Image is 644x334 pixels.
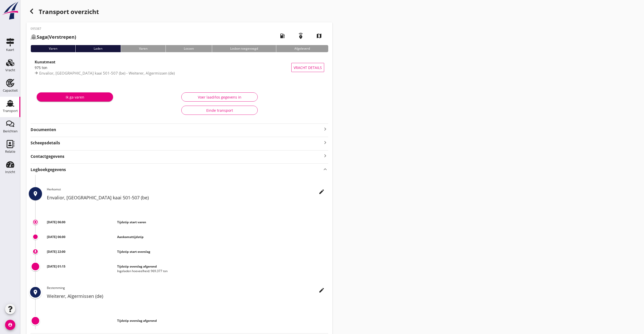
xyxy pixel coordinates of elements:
[39,71,175,76] span: Envalior, [GEOGRAPHIC_DATA] kaai 501-507 (be) - Weiterer, Algermissen (de)
[322,139,328,146] i: keyboard_arrow_right
[186,94,253,100] div: Voer laad/los gegevens in
[212,45,276,52] div: Losbon toegevoegd
[117,269,328,273] div: Ingeladen hoeveelheid: 969.377 ton
[35,59,56,64] strong: Kunstmest
[117,318,157,323] strong: Tijdstip overslag afgerond
[5,150,15,153] div: Relatie
[31,167,66,173] strong: Logboekgegevens
[31,26,76,31] p: 095387
[5,68,15,72] div: Vracht
[275,29,290,43] i: local_gas_station
[276,45,328,52] div: Afgeleverd
[319,287,325,293] i: edit
[5,320,15,330] i: account_circle
[47,249,65,254] strong: [DATE] 22:00
[294,65,322,70] span: Vracht details
[47,194,328,201] h2: Envalior, [GEOGRAPHIC_DATA] kaai 501-507 (be)
[33,220,37,224] i: trip_origin
[322,126,328,132] i: keyboard_arrow_right
[26,6,332,18] div: Transport overzicht
[121,45,166,52] div: Varen
[117,264,157,269] strong: Tijdstip overslag afgerond
[181,92,258,102] button: Voer laad/los gegevens in
[117,220,146,224] strong: Tijdstip start varen
[3,130,18,133] div: Berichten
[117,249,150,254] strong: Tijdstip start overslag
[47,220,65,224] strong: [DATE] 06:00
[35,65,291,70] div: 975 ton
[75,45,120,52] div: Laden
[6,48,14,51] div: Kaart
[47,264,65,269] strong: [DATE] 01:15
[31,45,75,52] div: Varen
[166,45,212,52] div: Lossen
[3,89,18,92] div: Capaciteit
[322,152,328,159] i: keyboard_arrow_right
[37,92,113,102] button: Ik ga varen
[294,29,308,43] i: emergency_share
[47,293,328,300] h2: Weiterer, Algermissen (de)
[181,106,258,115] button: Einde transport
[37,34,47,40] strong: Saga
[3,109,18,113] div: Transport
[31,56,328,79] a: Kunstmest975 tonEnvalior, [GEOGRAPHIC_DATA] kaai 501-507 (be) - Weiterer, Algermissen (de)Vracht ...
[117,235,144,239] strong: Aankomsttijdstip
[31,140,60,146] strong: Scheepsdetails
[31,154,64,159] strong: Contactgegevens
[291,63,324,72] button: Vracht details
[47,187,61,191] span: Herkomst
[1,1,19,20] img: logo-small.a267ee39.svg
[312,29,326,43] i: map
[32,289,38,295] i: place
[322,166,328,173] i: keyboard_arrow_up
[47,235,65,239] strong: [DATE] 06:00
[41,94,109,100] div: Ik ga varen
[47,286,65,290] span: Bestemming
[33,249,37,254] i: download
[186,108,253,113] div: Einde transport
[5,170,15,174] div: Inzicht
[32,191,38,197] i: place
[31,127,322,133] strong: Documenten
[31,34,76,40] h2: (Verstrepen)
[319,189,325,195] i: edit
